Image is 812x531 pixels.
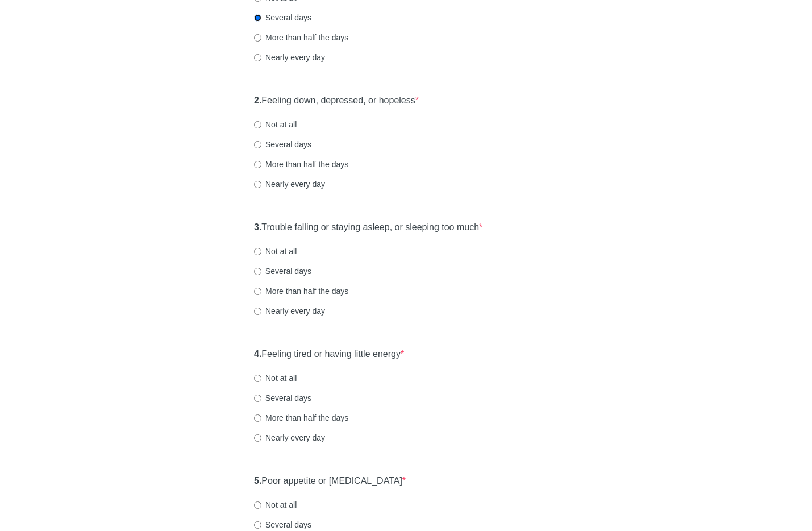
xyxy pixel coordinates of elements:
[254,499,297,511] label: Not at all
[254,94,419,107] label: Feeling down, depressed, or hopeless
[254,268,261,275] input: Several days
[254,221,482,234] label: Trouble falling or staying asleep, or sleeping too much
[254,34,261,42] input: More than half the days
[254,141,261,148] input: Several days
[254,519,311,530] label: Several days
[254,432,325,443] label: Nearly every day
[254,372,297,384] label: Not at all
[254,139,311,150] label: Several days
[254,308,261,315] input: Nearly every day
[254,246,297,257] label: Not at all
[254,54,261,61] input: Nearly every day
[254,119,297,130] label: Not at all
[254,161,261,168] input: More than half the days
[254,179,325,190] label: Nearly every day
[254,181,261,188] input: Nearly every day
[254,222,261,232] strong: 3.
[254,121,261,128] input: Not at all
[254,395,261,402] input: Several days
[254,96,261,105] strong: 2.
[254,248,261,255] input: Not at all
[254,159,348,170] label: More than half the days
[254,475,406,488] label: Poor appetite or [MEDICAL_DATA]
[254,14,261,22] input: Several days
[254,501,261,509] input: Not at all
[254,305,325,317] label: Nearly every day
[254,52,325,63] label: Nearly every day
[254,412,348,424] label: More than half the days
[254,476,261,486] strong: 5.
[254,392,311,404] label: Several days
[254,285,348,297] label: More than half the days
[254,414,261,422] input: More than half the days
[254,265,311,277] label: Several days
[254,521,261,529] input: Several days
[254,288,261,295] input: More than half the days
[254,434,261,442] input: Nearly every day
[254,32,348,43] label: More than half the days
[254,348,404,361] label: Feeling tired or having little energy
[254,349,261,359] strong: 4.
[254,12,311,23] label: Several days
[254,375,261,382] input: Not at all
